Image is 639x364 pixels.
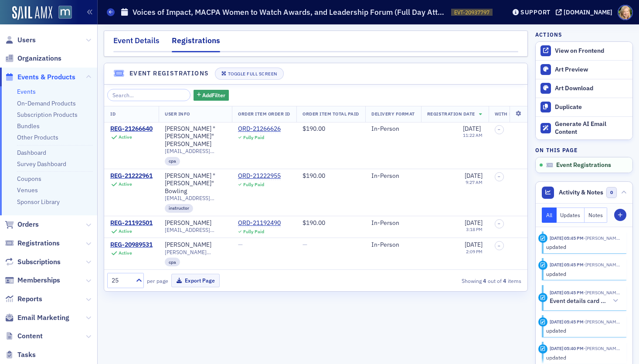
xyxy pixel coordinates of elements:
div: Update [538,344,547,354]
div: Event Details [113,35,160,51]
div: Active [119,181,132,187]
a: Registrations [5,238,60,248]
time: 8/11/2025 05:45 PM [550,235,584,241]
span: $190.00 [303,219,325,227]
strong: 4 [482,277,488,285]
span: [DATE] [463,125,481,133]
a: On-Demand Products [17,99,76,107]
a: Bundles [17,122,40,130]
span: EVT-20937797 [454,9,489,16]
a: ORD-21192490 [238,219,281,227]
span: Activity & Notes [559,188,603,197]
a: [PERSON_NAME] [165,241,211,249]
span: – [498,221,500,226]
span: [PERSON_NAME][EMAIL_ADDRESS][DOMAIN_NAME] [165,249,226,255]
time: 8/11/2025 05:45 PM [550,319,584,325]
a: Subscriptions [5,257,61,267]
span: $190.00 [303,172,325,180]
time: 8/11/2025 05:40 PM [550,345,584,351]
div: Art Preview [555,66,628,74]
span: Registrations [17,238,60,248]
span: With Printed E-Materials [495,111,563,117]
a: View Homepage [52,6,72,20]
div: Update [538,317,547,327]
div: Update [538,234,547,243]
label: per page [147,277,168,285]
span: User Info [165,111,190,117]
span: Subscriptions [17,257,61,267]
div: Showing out of items [389,277,521,285]
h4: On this page [535,146,633,154]
div: instructor [165,204,193,213]
span: — [303,241,307,248]
a: Users [5,35,36,45]
div: Registrations [172,35,220,52]
span: Order Item Total Paid [303,111,359,117]
div: Update [538,261,547,270]
time: 8/11/2025 05:45 PM [550,262,584,268]
button: [DOMAIN_NAME] [556,9,615,15]
a: Reports [5,294,42,304]
div: [DOMAIN_NAME] [564,8,612,16]
span: Organizations [17,54,61,63]
h4: Actions [535,31,562,38]
strong: 4 [502,277,508,285]
img: SailAMX [58,6,72,19]
a: Survey Dashboard [17,160,66,168]
span: Tasks [17,350,36,360]
div: Fully Paid [243,182,264,187]
div: Generate AI Email Content [555,120,628,136]
div: updated [546,243,621,251]
div: REG-21266640 [110,125,153,133]
div: REG-21222961 [110,172,153,180]
div: updated [546,354,621,361]
div: In-Person [371,172,415,180]
button: Export Page [171,274,220,287]
img: SailAMX [12,6,52,20]
div: Fully Paid [243,229,264,235]
div: Active [119,134,132,140]
time: 2:09 PM [466,248,483,255]
span: Add Filter [202,91,225,99]
div: Toggle Full Screen [228,71,277,76]
div: View on Frontend [555,47,628,55]
span: Event Registrations [556,161,611,169]
span: Dee Sullivan [584,345,620,351]
a: REG-20989531 [110,241,153,249]
span: ID [110,111,116,117]
span: Events & Products [17,72,75,82]
time: 11:22 AM [463,132,483,138]
a: Content [5,331,43,341]
a: Coupons [17,175,41,183]
button: Toggle Full Screen [215,68,284,80]
a: [PERSON_NAME] "[PERSON_NAME]" [PERSON_NAME] [165,125,226,148]
a: Events & Products [5,72,75,82]
a: Art Preview [536,61,632,79]
div: cpa [165,157,180,166]
span: 0 [606,187,617,198]
span: Reports [17,294,42,304]
div: Duplicate [555,103,628,111]
span: Delivery Format [371,111,415,117]
span: Orders [17,220,39,229]
div: [PERSON_NAME] "[PERSON_NAME]" Bowling [165,172,226,195]
div: cpa [165,258,180,266]
button: AddFilter [194,90,229,101]
button: Event details card updated [550,296,620,306]
a: ORD-21222955 [238,172,281,180]
a: ORD-21266626 [238,125,281,133]
a: Email Marketing [5,313,69,323]
span: Content [17,331,43,341]
button: Notes [585,208,607,223]
a: Art Download [536,79,632,98]
div: updated [546,270,621,278]
div: Active [119,228,132,234]
span: [EMAIL_ADDRESS][DOMAIN_NAME] [165,195,226,201]
a: Subscription Products [17,111,78,119]
span: Dee Sullivan [584,289,620,296]
span: Dee Sullivan [584,235,620,241]
span: – [498,127,500,132]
